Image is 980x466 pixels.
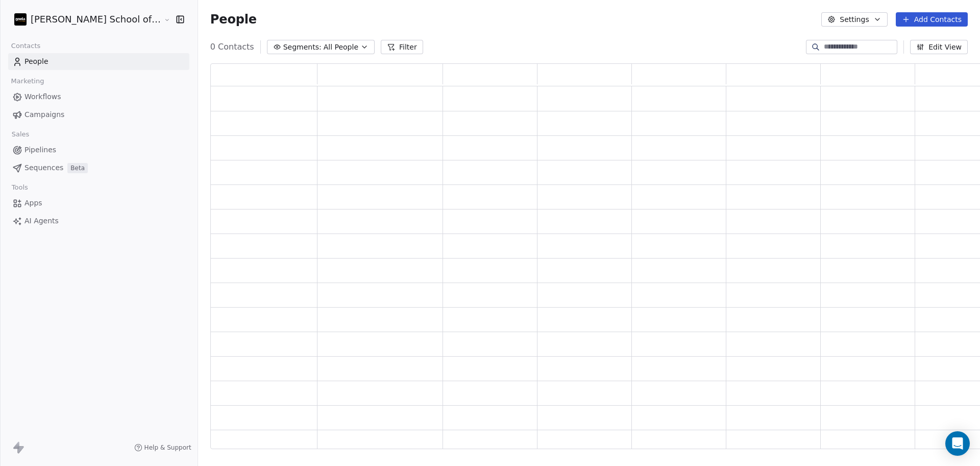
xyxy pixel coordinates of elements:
a: Pipelines [8,142,189,158]
span: Marketing [7,74,48,89]
span: Contacts [7,38,45,54]
span: Tools [7,180,32,195]
span: Beta [67,163,88,173]
div: Open Intercom Messenger [945,431,970,456]
span: Workflows [24,91,61,102]
span: [PERSON_NAME] School of Finance LLP [31,13,161,26]
span: Sequences [24,162,63,173]
button: Edit View [910,40,968,54]
a: AI Agents [8,213,189,229]
span: People [210,12,257,27]
button: [PERSON_NAME] School of Finance LLP [12,11,157,28]
span: Help & Support [144,444,191,452]
span: Campaigns [24,109,64,120]
a: People [8,53,189,70]
span: AI Agents [24,216,59,226]
span: People [24,56,48,67]
a: Apps [8,195,189,212]
button: Filter [381,40,423,54]
a: Campaigns [8,106,189,123]
span: Sales [7,127,34,142]
button: Add Contacts [896,12,968,27]
span: Segments: [283,42,322,53]
span: 0 Contacts [210,41,254,53]
span: Apps [24,198,42,208]
a: Help & Support [134,444,191,452]
span: Pipelines [24,145,56,155]
a: SequencesBeta [8,159,189,176]
img: Zeeshan%20Neck%20Print%20Dark.png [14,13,27,26]
a: Workflows [8,88,189,105]
button: Settings [821,12,887,27]
span: All People [324,42,358,53]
